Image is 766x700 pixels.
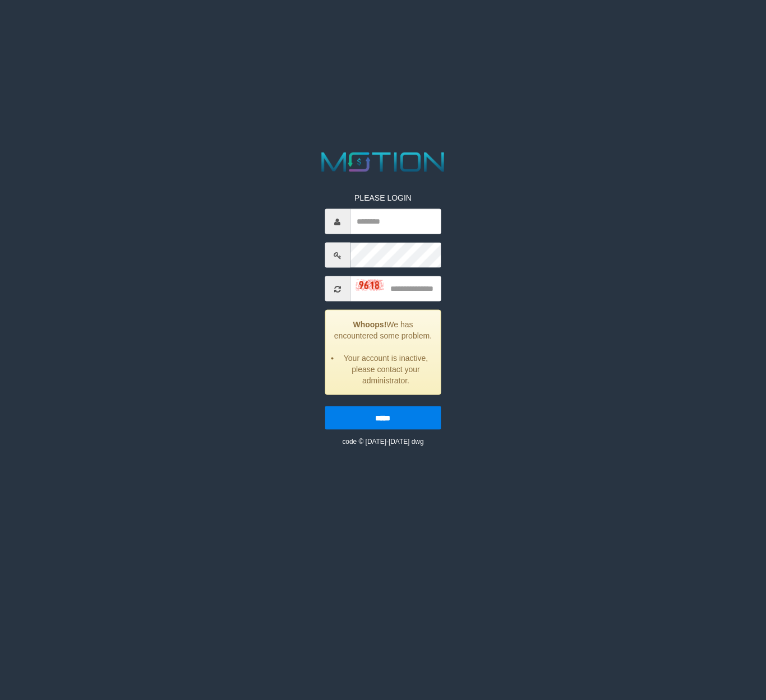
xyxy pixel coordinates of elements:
p: PLEASE LOGIN [325,192,441,203]
strong: Whoops! [353,320,386,329]
li: Your account is inactive, please contact your administrator. [339,353,432,386]
div: We has encountered some problem. [325,310,441,395]
small: code © [DATE]-[DATE] dwg [342,438,423,446]
img: MOTION_logo.png [316,149,450,175]
img: captcha [356,280,384,291]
